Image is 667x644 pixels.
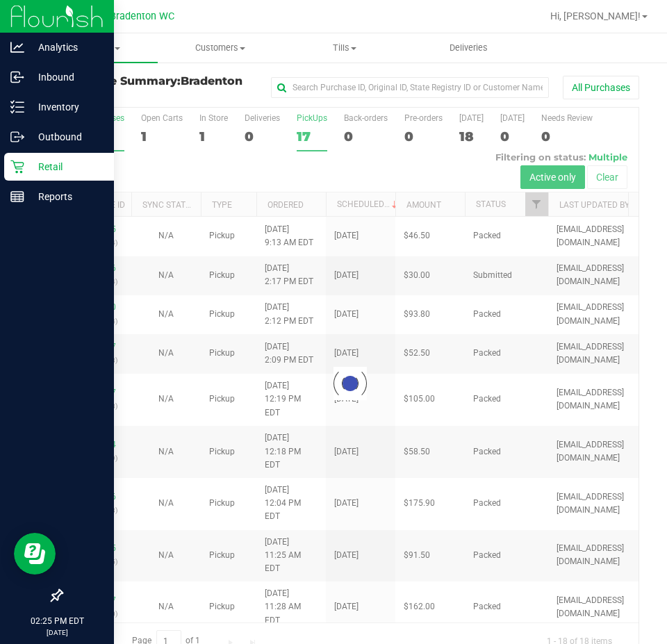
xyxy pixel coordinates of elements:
[24,39,108,56] p: Analytics
[24,99,108,115] p: Inventory
[158,33,282,63] a: Customers
[6,615,108,627] p: 02:25 PM EDT
[10,40,24,54] inline-svg: Analytics
[406,33,531,63] a: Deliveries
[24,158,108,175] p: Retail
[550,10,641,22] span: Hi, [PERSON_NAME]!
[10,130,24,144] inline-svg: Outbound
[282,33,406,63] a: Tills
[431,42,507,54] span: Deliveries
[110,10,174,22] span: Bradenton WC
[14,533,56,575] iframe: Resource center
[283,42,406,54] span: Tills
[10,100,24,114] inline-svg: Inventory
[10,190,24,204] inline-svg: Reports
[6,627,108,638] p: [DATE]
[24,69,108,85] p: Inbound
[10,160,24,174] inline-svg: Retail
[24,129,108,145] p: Outbound
[10,70,24,84] inline-svg: Inbound
[61,75,254,99] h3: Purchase Summary:
[563,76,639,99] button: All Purchases
[158,42,281,54] span: Customers
[271,77,549,98] input: Search Purchase ID, Original ID, State Registry ID or Customer Name...
[24,188,108,205] p: Reports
